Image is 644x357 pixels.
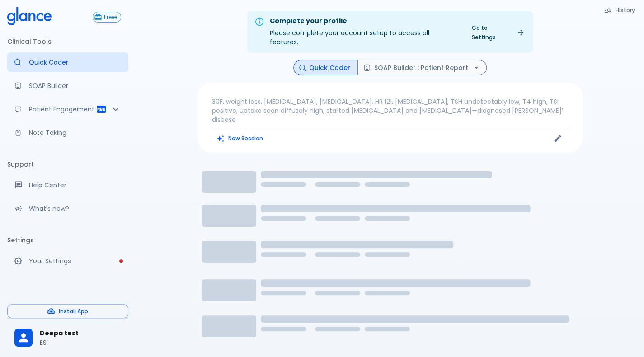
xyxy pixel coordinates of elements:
[551,132,564,145] button: Edit
[29,58,121,67] p: Quick Coder
[40,338,121,347] p: ESI
[599,4,640,17] button: History
[7,304,128,318] button: Install App
[7,229,128,251] li: Settings
[270,14,459,50] div: Please complete your account setup to access all features.
[29,81,121,90] p: SOAP Builder
[212,132,268,145] button: Clears all inputs and results.
[357,60,487,76] button: SOAP Builder : Patient Report
[7,175,128,195] a: Get help from our support team
[7,99,128,119] div: Patient Reports & Referrals
[7,153,128,175] li: Support
[7,31,128,52] li: Clinical Tools
[466,21,529,44] a: Go to Settings
[270,16,459,26] div: Complete your profile
[29,204,121,213] p: What's new?
[100,14,121,21] span: Free
[29,256,121,265] p: Your Settings
[7,322,128,353] div: Deepa testESI
[40,329,121,338] span: Deepa test
[293,60,358,76] button: Quick Coder
[29,128,121,137] p: Note Taking
[7,199,128,218] div: Recent updates and feature releases
[212,97,568,124] p: 30F, weight loss, [MEDICAL_DATA], [MEDICAL_DATA], HR 121, [MEDICAL_DATA], TSH undetectably low, T...
[93,12,128,23] a: Click to view or change your subscription
[29,105,96,114] p: Patient Engagement
[7,76,128,96] a: Docugen: Compose a clinical documentation in seconds
[93,12,121,23] button: Free
[7,251,128,271] a: Please complete account setup
[7,52,128,72] a: Moramiz: Find ICD10AM codes instantly
[7,123,128,143] a: Advanced note-taking
[29,181,121,190] p: Help Center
